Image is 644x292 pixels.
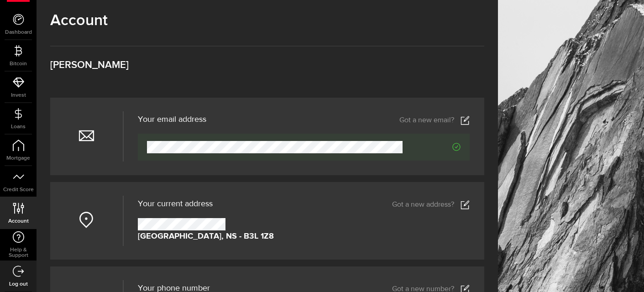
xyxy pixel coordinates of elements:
[403,143,461,151] span: Verified
[50,11,484,30] h1: Account
[392,200,470,209] a: Got a new address?
[138,230,274,243] strong: [GEOGRAPHIC_DATA], NS - B3L 1Z8
[138,115,206,124] h3: Your email address
[7,4,35,31] button: Open LiveChat chat widget
[50,60,484,70] h3: [PERSON_NAME]
[138,200,213,208] span: Your current address
[399,116,470,125] a: Got a new email?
